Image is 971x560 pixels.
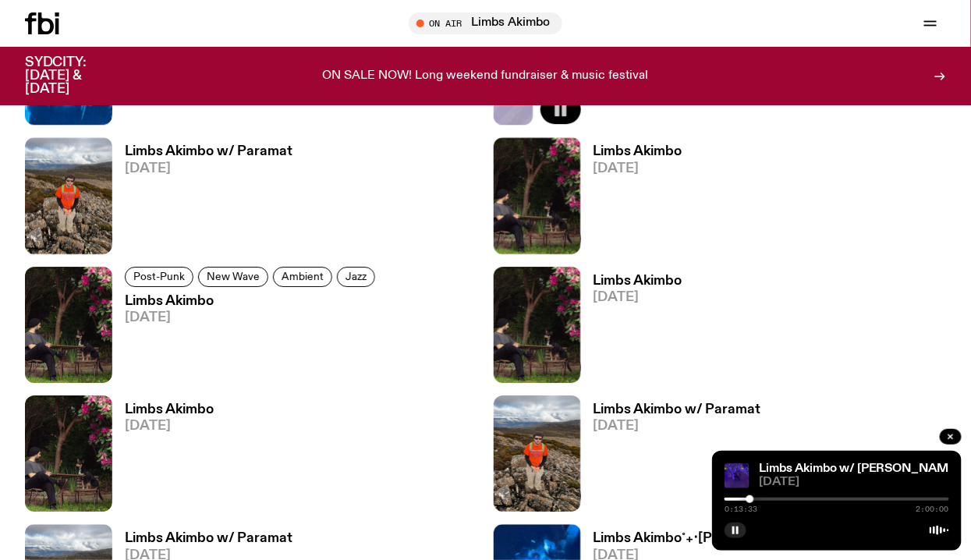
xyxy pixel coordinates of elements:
h3: Limbs Akimbo [125,403,214,416]
span: [DATE] [594,420,761,433]
span: 2:00:00 [916,505,949,513]
h3: SYDCITY: [DATE] & [DATE] [25,56,125,96]
span: 0:13:33 [725,505,757,513]
p: ON SALE NOW! Long weekend fundraiser & music festival [323,69,649,83]
h3: Limbs Akimbo [594,275,682,288]
a: Limbs Akimbo w/ Paramat[DATE] [581,403,761,512]
span: Ambient [282,271,324,282]
img: Jackson sits at an outdoor table, legs crossed and gazing at a black and brown dog also sitting a... [25,395,112,512]
h3: Limbs Akimbo [594,145,682,158]
a: Jazz [337,267,375,287]
h3: Limbs Akimbo w/ Paramat [594,403,761,416]
span: [DATE] [594,291,682,304]
span: [DATE] [759,477,949,488]
span: New Wave [207,271,260,282]
img: Jackson sits at an outdoor table, legs crossed and gazing at a black and brown dog also sitting a... [25,267,112,383]
h3: Limbs Akimbo w/ Paramat [125,532,292,545]
span: [DATE] [125,311,380,324]
span: [DATE] [125,420,214,433]
span: [DATE] [594,162,682,175]
a: Ambient [273,267,332,287]
a: Limbs Akimbo w/ [PERSON_NAME] [759,463,961,475]
a: New Wave [198,267,268,287]
a: Limbs Akimbo[DATE] [112,403,214,512]
h3: Limbs Akimbo˚₊‧[PERSON_NAME]‧₊˚ [594,532,835,545]
h3: Limbs Akimbo w/ Paramat [125,145,292,158]
button: On AirLimbs Akimbo [409,12,562,34]
h3: Limbs Akimbo [125,295,380,308]
a: Post-Punk [125,267,193,287]
a: Limbs Akimbo[DATE] [112,295,380,383]
img: Jackson sits at an outdoor table, legs crossed and gazing at a black and brown dog also sitting a... [494,267,581,383]
a: Limbs Akimbo[DATE] [581,145,682,253]
a: Limbs Akimbo w/ Paramat[DATE] [112,145,292,253]
span: Post-Punk [133,271,185,282]
span: [DATE] [125,162,292,175]
img: Jackson sits at an outdoor table, legs crossed and gazing at a black and brown dog also sitting a... [494,137,581,253]
span: Jazz [346,271,367,282]
a: Limbs Akimbo[DATE] [581,275,682,383]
